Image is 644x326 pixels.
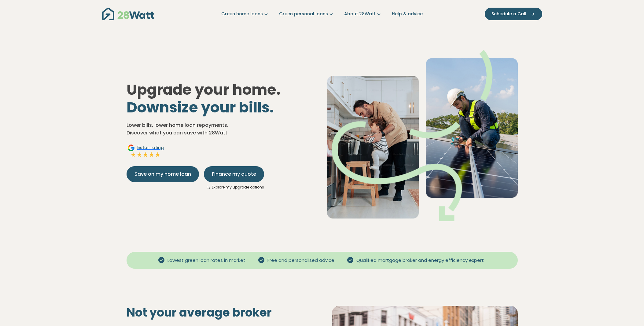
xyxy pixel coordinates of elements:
[204,166,264,182] button: Finance my quote
[344,11,382,17] a: About 28Watt
[485,8,542,20] button: Schedule a Call
[127,166,199,182] button: Save on my home loan
[279,11,334,17] a: Green personal loans
[155,152,161,158] img: Full star
[134,170,191,178] span: Save on my home loan
[127,144,135,152] img: Google
[127,121,317,137] p: Lower bills, lower home loan repayments. Discover what you can save with 28Watt.
[327,50,518,221] img: Dad helping toddler
[130,152,136,158] img: Full star
[137,145,164,151] span: 5 star rating
[102,6,542,22] nav: Main navigation
[136,152,142,158] img: Full star
[613,297,644,326] iframe: Chat Widget
[127,144,165,159] a: Google5star ratingFull starFull starFull starFull starFull star
[149,152,155,158] img: Full star
[354,257,486,264] span: Qualified mortgage broker and energy efficiency expert
[127,81,317,116] h1: Upgrade your home.
[212,170,256,178] span: Finance my quote
[392,11,423,17] a: Help & advice
[127,97,274,118] span: Downsize your bills.
[165,257,248,264] span: Lowest green loan rates in market
[212,185,264,190] a: Explore my upgrade options
[102,8,154,20] img: 28Watt
[142,152,149,158] img: Full star
[265,257,337,264] span: Free and personalised advice
[221,11,269,17] a: Green home loans
[127,306,312,320] h2: Not your average broker
[491,11,526,17] span: Schedule a Call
